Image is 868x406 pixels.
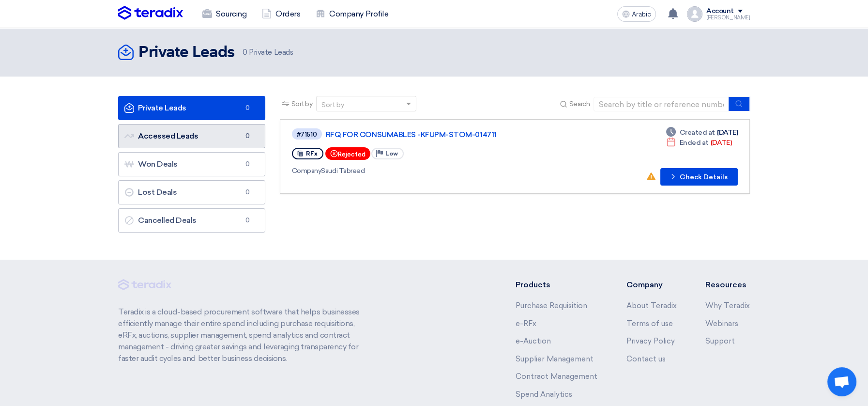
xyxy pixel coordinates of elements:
font: Private Leads [138,45,235,61]
font: 0 [245,132,249,140]
font: [DATE] [717,128,738,137]
div: Open chat [827,367,856,396]
font: Sort by [321,101,344,109]
a: Private Leads0 [118,96,265,120]
font: 0 [245,217,249,224]
font: 0 [243,48,247,57]
font: RFQ FOR CONSUMABLES -KFUPM-STOM-014711 [326,130,497,139]
font: Teradix is ​​a cloud-based procurement software that helps businesses efficiently manage their en... [118,307,360,363]
a: Spend Analytics [516,390,572,399]
font: Lost Deals [138,187,177,197]
a: Won Deals0 [118,152,265,176]
input: Search by title or reference number [594,97,729,111]
a: RFQ FOR CONSUMABLES -KFUPM-STOM-014711 [326,130,568,139]
font: Company [292,167,321,175]
a: Purchase Requisition [516,301,587,310]
a: Supplier Management [516,355,594,363]
img: profile_test.png [687,6,702,22]
img: Teradix logo [118,6,183,20]
a: Cancelled Deals0 [118,208,265,233]
font: Company Profile [329,9,388,18]
font: #71510 [297,131,317,138]
font: 0 [245,104,249,111]
font: Won Deals [138,159,178,169]
font: Check Details [680,173,728,181]
a: Contract Management [516,372,597,381]
font: 0 [245,160,249,168]
font: Account [706,7,734,15]
font: Company [626,280,662,289]
font: Orders [275,9,300,18]
font: Search [569,100,590,108]
a: e-Auction [516,337,551,345]
font: Accessed Leads [138,131,198,141]
font: Resources [705,280,746,289]
font: Saudi Tabreed [321,167,365,175]
font: Products [516,280,550,289]
a: Lost Deals0 [118,180,265,204]
font: RFx [306,150,318,157]
a: Why Teradix [705,301,750,310]
button: Check Details [660,168,738,186]
font: Sort by [291,100,313,108]
font: Created at [680,128,715,137]
a: Contact us [626,355,665,363]
a: About Teradix [626,301,676,310]
font: Low [385,150,398,157]
font: Rejected [338,151,365,158]
font: Cancelled Deals [138,216,197,225]
font: Ended at [680,139,709,147]
a: Support [705,337,735,345]
a: Sourcing [195,3,254,25]
font: 0 [245,188,249,196]
a: e-RFx [516,319,536,328]
font: Sourcing [216,9,246,18]
a: Privacy Policy [626,337,674,345]
a: Terms of use [626,319,672,328]
font: Private Leads [138,103,186,112]
font: Arabic [632,10,651,18]
font: [PERSON_NAME] [706,15,750,21]
font: [DATE] [711,139,731,147]
a: Orders [254,3,308,25]
a: Accessed Leads0 [118,124,265,148]
button: Arabic [617,6,656,22]
a: Webinars [705,319,738,328]
font: Private Leads [249,48,293,57]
